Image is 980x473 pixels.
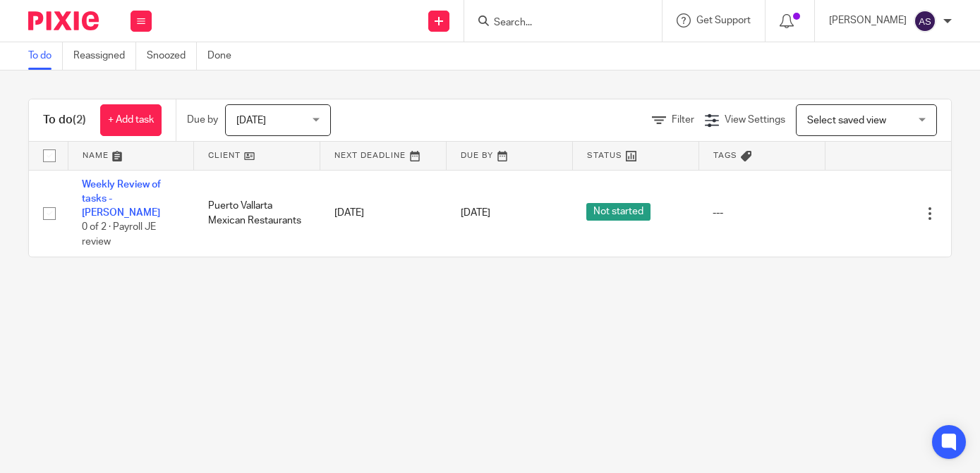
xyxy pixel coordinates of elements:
[696,16,751,25] span: Get Support
[461,208,490,218] span: [DATE]
[82,180,161,219] a: Weekly Review of tasks - [PERSON_NAME]
[194,170,320,257] td: Puerto Vallarta Mexican Restaurants
[725,115,785,125] span: View Settings
[236,116,266,125] span: [DATE]
[28,11,99,30] img: Pixie
[28,42,63,70] a: To do
[914,10,936,32] img: svg%3E
[807,116,886,125] span: Select saved view
[207,42,242,70] a: Done
[320,170,447,257] td: [DATE]
[713,206,811,220] div: ---
[82,223,156,247] span: 0 of 2 · Payroll JE review
[100,104,162,136] a: + Add task
[829,13,907,27] p: [PERSON_NAME]
[73,114,86,125] span: (2)
[43,113,86,128] h1: To do
[713,152,737,159] span: Tags
[672,115,694,125] span: Filter
[73,42,136,70] a: Reassigned
[586,203,651,221] span: Not started
[147,42,197,70] a: Snoozed
[492,17,619,30] input: Search
[187,113,218,127] p: Due by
